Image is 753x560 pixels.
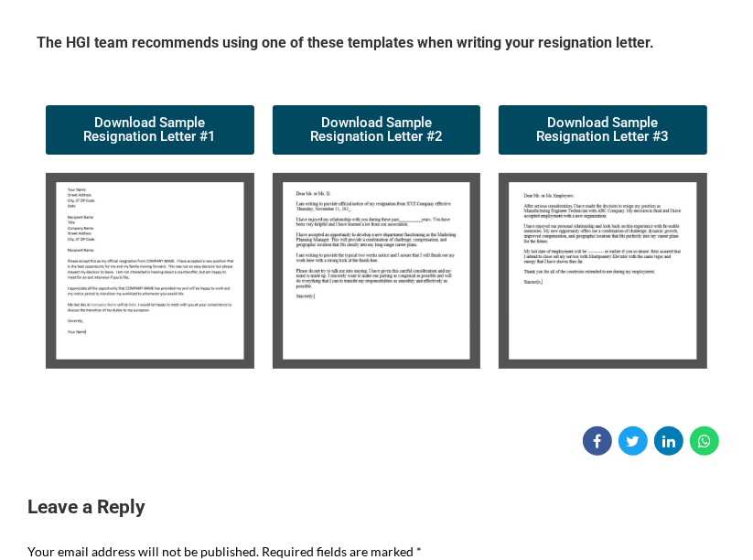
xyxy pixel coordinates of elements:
[690,426,719,456] a: Share on WhatsApp
[499,105,707,155] a: Download Sample Resignation Letter #3
[521,116,685,144] span: Download Sample Resignation Letter #3
[583,426,612,456] a: Share on Facebook
[46,105,254,155] a: Download Sample Resignation Letter #1
[619,426,648,456] a: Share on Twitter
[27,494,726,521] h3: Leave a Reply
[68,116,232,144] span: Download Sample Resignation Letter #1
[273,105,481,155] a: Download Sample Resignation Letter #2
[37,33,716,59] h5: The HGI team recommends using one of these templates when writing your resignation letter.
[654,426,683,456] a: Share on Linkedin
[295,116,459,144] span: Download Sample Resignation Letter #2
